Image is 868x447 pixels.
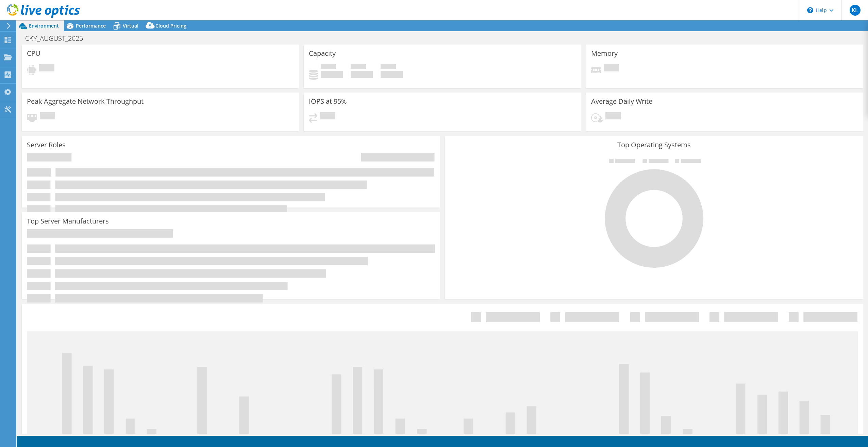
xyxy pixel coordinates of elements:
span: Pending [605,112,621,121]
h1: CKY_AUGUST_2025 [22,35,94,42]
h3: Top Server Manufacturers [27,217,109,225]
h3: Memory [591,50,618,57]
h4: 0 GiB [321,71,343,78]
span: Pending [39,64,54,73]
svg: \n [807,7,813,13]
span: Pending [320,112,335,121]
span: Performance [76,22,106,29]
h3: IOPS at 95% [309,98,347,105]
span: Virtual [123,22,138,29]
span: KL [850,5,861,16]
h3: Peak Aggregate Network Throughput [27,98,144,105]
h3: Capacity [309,50,336,57]
span: Cloud Pricing [155,22,186,29]
h3: Top Operating Systems [450,141,858,149]
span: Environment [29,22,59,29]
span: Total [381,64,396,71]
h4: 0 GiB [351,71,373,78]
span: Pending [604,64,619,73]
span: Used [321,64,336,71]
h3: Server Roles [27,141,66,149]
span: Free [351,64,366,71]
h3: Average Daily Write [591,98,652,105]
h4: 0 GiB [381,71,403,78]
h3: CPU [27,50,40,57]
span: Pending [40,112,55,121]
